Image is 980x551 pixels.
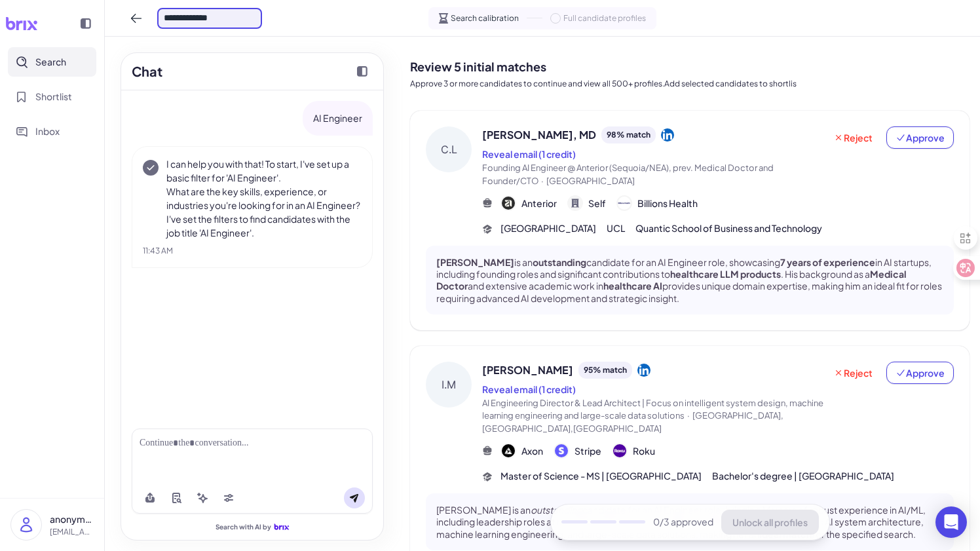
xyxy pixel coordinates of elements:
strong: healthcare LLM products [670,268,781,280]
span: Reject [833,131,873,144]
strong: healthcare AI [603,280,662,292]
span: Search with AI by [216,523,271,531]
p: [PERSON_NAME] is an candidate for an AI Engineer role, bringing 14 years of robust experience in ... [436,504,943,540]
span: [GEOGRAPHIC_DATA] [546,176,635,186]
div: 98 % match [601,126,656,143]
span: Billions Health [637,197,698,210]
p: [EMAIL_ADDRESS][DOMAIN_NAME] [50,526,94,538]
span: Approve [895,366,945,379]
p: Approve 3 or more candidates to continue and view all 500+ profiles.Add selected candidates to sh... [410,78,970,90]
strong: [PERSON_NAME] [436,256,514,268]
p: AI Engineer [313,111,362,125]
button: Inbox [8,117,96,146]
span: Axon [521,444,543,458]
span: Bachelor's degree | [GEOGRAPHIC_DATA] [712,469,894,483]
img: 公司logo [502,197,515,210]
span: Roku [633,444,655,458]
span: UCL [607,221,625,235]
button: Approve [886,126,954,149]
span: Search calibration [451,12,519,24]
button: Reject [825,126,881,149]
p: anonymous [50,512,94,526]
img: user_logo.png [11,510,41,540]
span: · [687,410,690,421]
div: 11:43 AM [143,245,362,257]
button: Collapse chat [352,61,373,82]
span: AI Engineering Director & Lead Architect | Focus on intelligent system design, machine learning e... [482,398,823,421]
span: Stripe [575,444,601,458]
span: · [541,176,544,186]
span: 0 /3 approved [653,516,713,529]
img: 公司logo [613,444,626,457]
div: 95 % match [578,362,632,379]
span: Reject [833,366,873,379]
p: What are the key skills, experience, or industries you're looking for in an AI Engineer? I've set... [166,185,362,240]
em: outstanding [531,504,582,516]
button: Search [8,47,96,77]
p: is an candidate for an AI Engineer role, showcasing in AI startups, including founding roles and ... [436,256,943,304]
span: Inbox [35,124,60,138]
span: [GEOGRAPHIC_DATA] [500,221,596,235]
span: Approve [895,131,945,144]
p: I can help you with that! To start, I've set up a basic filter for 'AI Engineer'. [166,157,362,185]
span: [GEOGRAPHIC_DATA],[GEOGRAPHIC_DATA],[GEOGRAPHIC_DATA] [482,410,783,434]
span: Search [35,55,66,69]
span: Master of Science - MS | [GEOGRAPHIC_DATA] [500,469,702,483]
span: Founding AI Engineer @ Anterior (Sequoia/NEA), prev. Medical Doctor and Founder/CTO [482,162,774,186]
div: C.L [426,126,472,172]
button: Shortlist [8,82,96,111]
button: Reveal email (1 credit) [482,383,576,396]
span: [PERSON_NAME] [482,362,573,378]
span: Quantic School of Business and Technology [635,221,822,235]
span: Self [588,197,606,210]
button: Send message [344,487,365,508]
div: I.M [426,362,472,408]
img: 公司logo [618,197,631,210]
span: [PERSON_NAME], MD [482,127,596,143]
h2: Review 5 initial matches [410,58,970,75]
strong: 7 years of experience [780,256,875,268]
span: Full candidate profiles [563,12,646,24]
img: 公司logo [555,444,568,457]
span: Shortlist [35,90,72,104]
strong: outstanding [533,256,586,268]
h2: Chat [132,62,162,81]
button: Approve [886,362,954,384]
img: 公司logo [502,444,515,457]
div: Open Intercom Messenger [935,506,967,538]
span: Anterior [521,197,557,210]
button: Reveal email (1 credit) [482,147,576,161]
strong: Medical Doctor [436,268,907,292]
button: Reject [825,362,881,384]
